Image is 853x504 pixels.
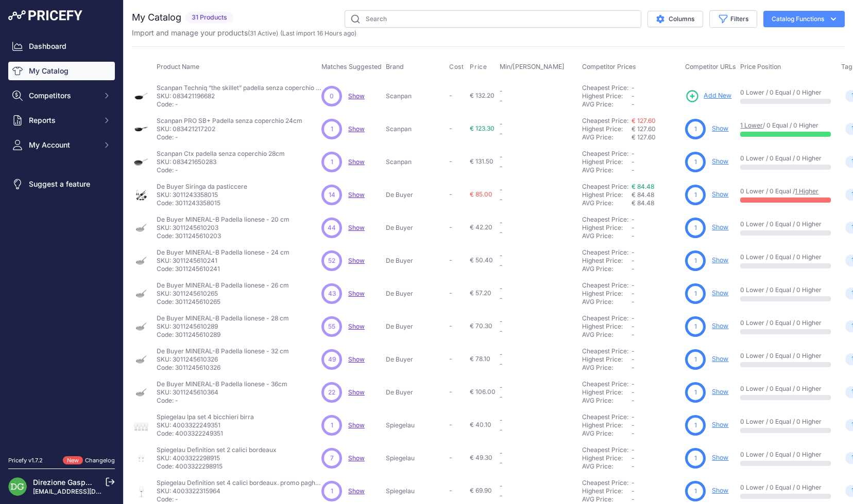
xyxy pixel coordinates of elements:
[157,479,321,487] p: Spiegelau Definition set 4 calici bordeaux. promo paghi 3
[8,10,82,21] img: Pricefy Logo
[582,347,628,355] a: Cheapest Price:
[470,256,493,264] span: € 50.40
[328,289,336,298] span: 43
[500,294,503,302] span: -
[712,256,728,264] a: Show
[632,462,635,470] span: -
[8,37,115,444] nav: Sidebar
[632,215,635,223] span: -
[632,388,635,396] span: -
[582,191,632,199] div: Highest Price:
[386,125,445,133] p: Scanpan
[157,388,287,397] p: SKU: 3011245610364
[694,190,697,200] span: 1
[157,421,254,429] p: SKU: 4003322249351
[582,125,632,133] div: Highest Price:
[582,199,632,207] div: AVG Price:
[740,451,831,459] p: 0 Lower / 0 Equal / 0 Higher
[386,158,445,166] p: Scanpan
[157,133,302,141] p: Code: -
[157,429,254,438] p: Code: 4003322249351
[632,158,635,166] span: -
[582,265,632,273] div: AVG Price:
[157,281,289,290] p: De Buyer MINERAL-B Padella lionese - 26 cm
[386,224,445,232] p: De Buyer
[582,454,632,462] div: Highest Price:
[157,224,289,232] p: SKU: 3011245610203
[157,215,289,224] p: De Buyer MINERAL-B Padella lionese - 20 cm
[328,388,335,397] span: 22
[694,322,697,331] span: 1
[157,462,277,471] p: Code: 4003322298915
[582,388,632,397] div: Highest Price:
[795,187,818,195] a: 1 Higher
[328,322,335,331] span: 55
[132,10,181,25] h2: My Catalog
[348,158,365,166] a: Show
[500,327,503,335] span: -
[694,124,697,134] span: 1
[500,383,503,391] span: -
[348,454,365,462] span: Show
[329,190,335,200] span: 14
[449,157,452,165] span: -
[712,190,728,198] a: Show
[449,63,466,71] button: Cost
[157,380,287,388] p: De Buyer MINERAL-B Padella lionese - 36cm
[348,257,365,264] span: Show
[348,125,365,133] a: Show
[500,426,503,434] span: -
[157,150,285,158] p: Scanpan Ctx padella senza coperchio 28cm
[63,456,83,465] span: New
[470,322,492,330] span: € 70.30
[632,380,635,388] span: -
[582,183,628,190] a: Cheapest Price:
[132,28,356,38] p: Import and manage your products
[33,478,106,487] a: Direzione Gasparetto
[632,150,635,157] span: -
[386,388,445,397] p: De Buyer
[740,154,831,163] p: 0 Lower / 0 Equal / 0 Higher
[386,322,445,331] p: De Buyer
[694,289,697,298] span: 1
[386,191,445,199] p: De Buyer
[582,479,628,487] a: Cheapest Price:
[386,421,445,429] p: Spiegelau
[632,364,635,371] span: -
[386,454,445,462] p: Spiegelau
[740,88,831,97] p: 0 Lower / 0 Equal / 0 Higher
[500,459,503,466] span: -
[157,92,321,100] p: SKU: 083421196682
[763,11,845,27] button: Catalog Functions
[500,261,503,269] span: -
[582,331,632,339] div: AVG Price:
[704,91,731,101] span: Add New
[740,319,831,327] p: 0 Lower / 0 Equal / 0 Higher
[348,487,365,495] span: Show
[500,130,503,137] span: -
[330,454,334,463] span: 7
[632,429,635,437] span: -
[500,186,503,193] span: -
[500,87,503,95] span: -
[500,163,503,170] span: -
[740,121,763,129] a: 1 Lower
[582,322,632,331] div: Highest Price:
[582,429,632,438] div: AVG Price:
[348,191,365,199] span: Show
[632,479,635,487] span: -
[157,446,277,454] p: Spiegelau Definition set 2 calici bordeaux
[582,298,632,306] div: AVG Price:
[331,157,333,167] span: 1
[157,347,289,355] p: De Buyer MINERAL-B Padella lionese - 32 cm
[647,11,703,27] button: Columns
[157,322,289,331] p: SKU: 3011245610289
[582,248,628,256] a: Cheapest Price:
[582,100,632,109] div: AVG Price:
[740,352,831,360] p: 0 Lower / 0 Equal / 0 Higher
[470,157,493,165] span: € 131.50
[157,397,287,405] p: Code: -
[331,124,333,134] span: 1
[248,29,278,37] span: ( )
